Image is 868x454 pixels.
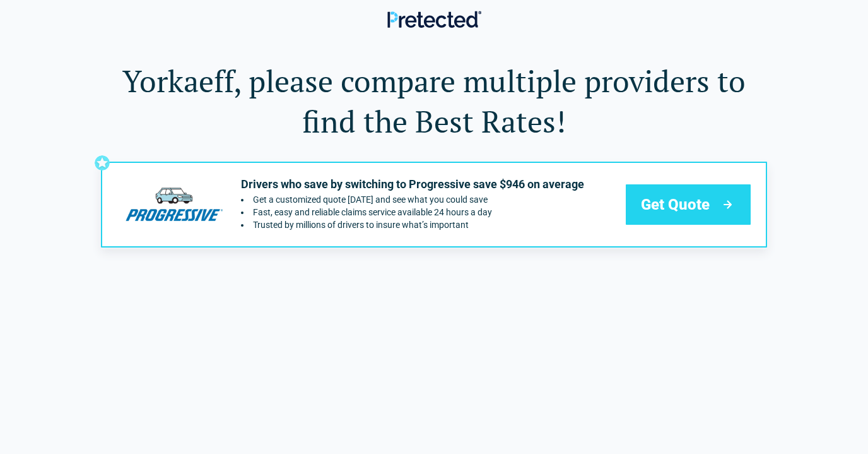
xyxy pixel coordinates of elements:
img: progressive's logo [117,177,231,232]
h1: Yorkaeff, please compare multiple providers to find the Best Rates! [101,61,767,141]
li: Fast, easy and reliable claims service available 24 hours a day [241,207,584,217]
li: Get a customized quote today and see what you could save [241,194,584,205]
p: Drivers who save by switching to Progressive save $946 on average [241,177,584,192]
li: Trusted by millions of drivers to insure what’s important [241,220,584,230]
a: progressive's logoDrivers who save by switching to Progressive save $946 on averageGet a customiz... [101,162,767,248]
span: Get Quote [641,194,710,215]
